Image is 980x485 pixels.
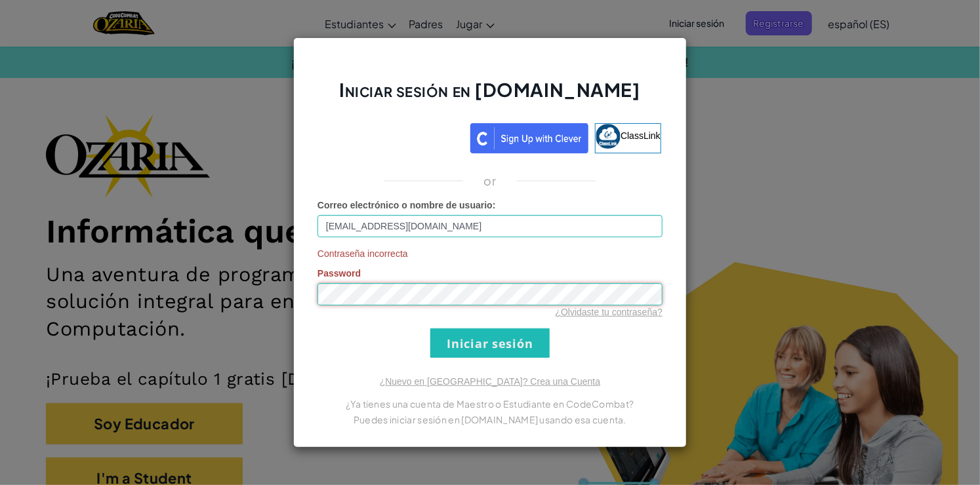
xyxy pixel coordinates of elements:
[317,247,663,260] span: Contraseña incorrecta
[430,328,550,358] input: Iniciar sesión
[317,199,496,212] label: :
[312,122,470,151] iframe: Botón Iniciar sesión con Google
[470,123,588,153] img: clever_sso_button@2x.png
[484,173,497,189] p: or
[596,124,621,149] img: classlink-logo-small.png
[380,376,600,387] a: ¿Nuevo en [GEOGRAPHIC_DATA]? Crea una Cuenta
[317,268,361,279] span: Password
[556,307,663,317] a: ¿Olvidaste tu contraseña?
[621,130,661,141] span: ClassLink
[317,412,663,427] p: Puedes iniciar sesión en [DOMAIN_NAME] usando esa cuenta.
[317,77,663,115] h2: Iniciar sesión en [DOMAIN_NAME]
[317,200,493,210] span: Correo electrónico o nombre de usuario
[317,396,663,412] p: ¿Ya tienes una cuenta de Maestro o Estudiante en CodeCombat?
